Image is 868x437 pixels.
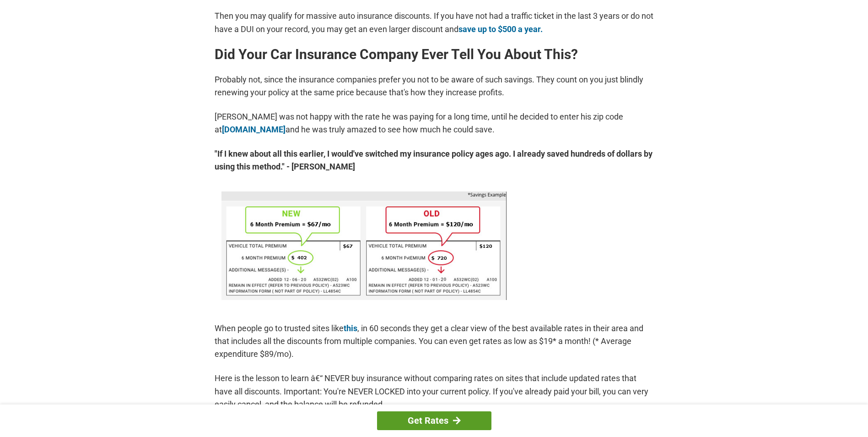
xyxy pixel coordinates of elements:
[344,323,357,333] a: this
[215,147,654,173] strong: "If I knew about all this earlier, I would've switched my insurance policy ages ago. I already sa...
[215,73,654,99] p: Probably not, since the insurance companies prefer you not to be aware of such savings. They coun...
[215,372,654,410] p: Here is the lesson to learn â€“ NEVER buy insurance without comparing rates on sites that include...
[458,24,543,34] a: save up to $500 a year.
[222,125,286,134] a: [DOMAIN_NAME]
[377,411,491,430] a: Get Rates
[215,47,654,62] h2: Did Your Car Insurance Company Ever Tell You About This?
[221,191,507,300] img: savings
[215,10,654,35] p: Then you may qualify for massive auto insurance discounts. If you have not had a traffic ticket i...
[215,110,654,136] p: [PERSON_NAME] was not happy with the rate he was paying for a long time, until he decided to ente...
[215,322,654,361] p: When people go to trusted sites like , in 60 seconds they get a clear view of the best available ...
